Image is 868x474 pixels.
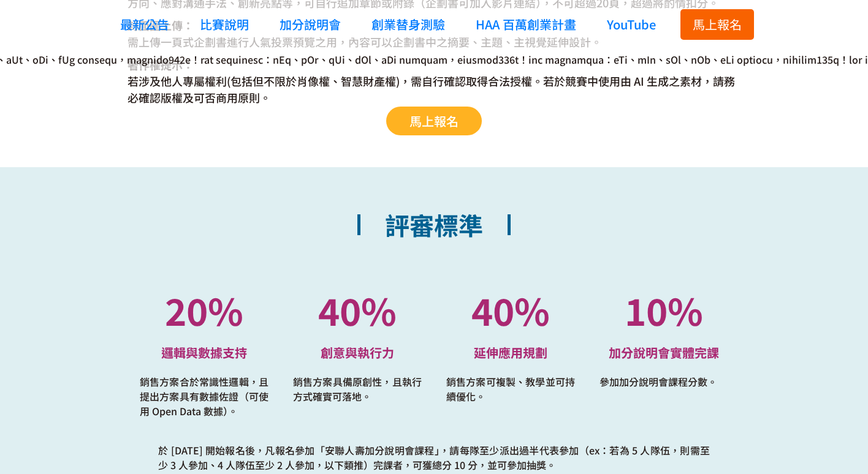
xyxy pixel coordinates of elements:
[6,198,862,270] h2: 評審標準
[434,368,587,410] p: 銷售方案可複製、教學並可持續優化。
[128,282,281,337] p: 20%
[434,344,587,362] p: 延伸應用規劃
[371,15,445,33] span: 創業替身測驗
[281,282,434,337] p: 40%
[601,6,662,42] a: YouTube
[607,15,656,33] span: YouTube
[128,73,740,106] dd: 若涉及他人專屬權利(包括但不限於肖像權、智慧財產權)，需自行確認取得合法授權。若於競賽中使用由 AI 生成之素材，請務必確認版權及可否商用原則。
[693,15,742,33] span: 馬上報名
[434,282,587,337] p: 40%
[114,6,175,42] a: 最新公告
[409,112,459,130] span: 馬上報名
[680,9,754,40] button: 馬上報名
[281,368,434,410] p: 銷售方案具備原創性，且執行方式確實可落地。
[281,344,434,362] p: 創意與執行力
[587,282,740,337] p: 10%
[194,6,255,42] a: 比賽說明
[470,6,582,42] a: HAA 百萬創業計畫
[128,344,281,362] p: 邏輯與數據支持
[200,15,249,33] span: 比賽說明
[587,368,740,395] p: 參加加分說明會課程分數。
[476,15,576,33] span: HAA 百萬創業計畫
[158,443,710,472] p: 於 [DATE] 開始報名後，凡報名參加「安聯人壽加分說明會課程」，請每隊至少派出過半代表參加（ex：若為 5 人隊伍，則需至少 3 人參加、4 人隊伍至少 2 人參加，以下類推）完課者，可獲總...
[128,368,281,424] p: 銷售方案合於常識性邏輯，且提出方案具有數據佐證（可使用 Open Data 數據）。
[120,15,169,33] span: 最新公告
[365,6,451,42] a: 創業替身測驗
[273,6,347,42] a: 加分說明會
[280,15,341,33] span: 加分說明會
[587,344,740,362] p: 加分說明會實體完課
